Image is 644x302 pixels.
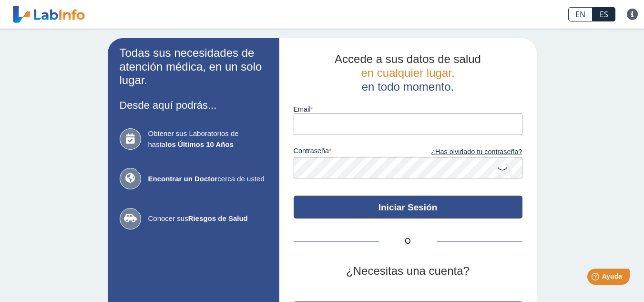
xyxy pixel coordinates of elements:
[362,80,454,93] span: en todo momento.
[148,128,267,150] span: Obtener sus Laboratorios de hasta
[593,7,615,21] a: ES
[379,236,437,247] span: O
[294,196,522,219] button: Iniciar Sesión
[335,52,481,65] span: Accede a sus datos de salud
[361,66,454,79] span: en cualquier lugar,
[120,99,267,111] h3: Desde aquí podrás...
[148,175,218,183] b: Encontrar un Doctor
[408,147,522,157] a: ¿Has olvidado tu contraseña?
[294,105,522,113] label: email
[148,174,267,185] span: cerca de usted
[294,147,408,157] label: contraseña
[165,140,234,148] b: los Últimos 10 Años
[294,264,522,278] h2: ¿Necesitas una cuenta?
[188,214,248,222] b: Riesgos de Salud
[559,265,634,292] iframe: Help widget launcher
[568,7,593,21] a: EN
[148,213,267,224] span: Conocer sus
[120,46,267,87] h2: Todas sus necesidades de atención médica, en un solo lugar.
